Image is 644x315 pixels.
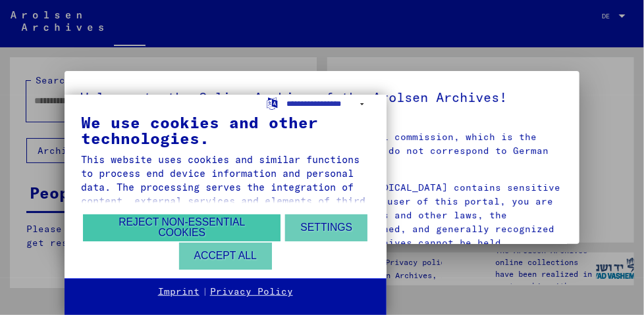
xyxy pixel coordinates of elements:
[81,114,370,146] div: We use cookies and other technologies.
[285,214,367,241] button: Settings
[179,243,272,270] button: Accept all
[158,285,200,299] a: Imprint
[83,214,281,241] button: Reject non-essential cookies
[210,285,293,299] a: Privacy Policy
